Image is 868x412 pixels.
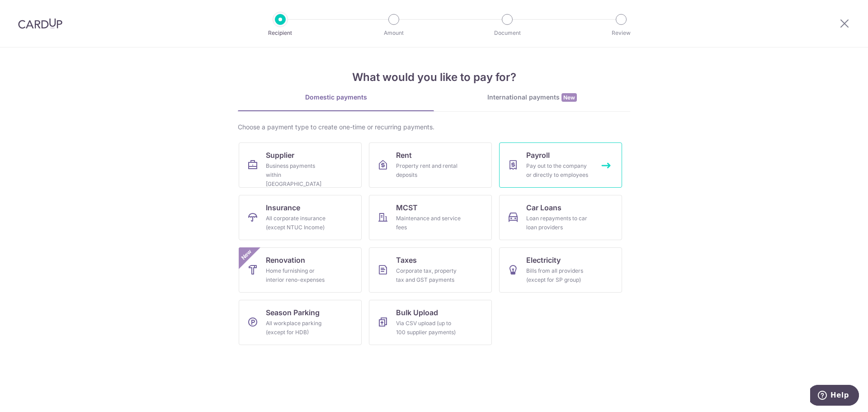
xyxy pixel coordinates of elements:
[266,150,294,161] span: Supplier
[499,195,622,240] a: Car LoansLoan repayments to car loan providers
[499,142,622,188] a: PayrollPay out to the company or directly to employees
[499,247,622,293] a: ElectricityBills from all providers (except for SP group)
[239,247,254,262] span: New
[396,161,461,180] div: Property rent and rental deposits
[266,307,320,318] span: Season Parking
[266,266,331,284] div: Home furnishing or interior reno-expenses
[266,214,331,232] div: All corporate insurance (except NTUC Income)
[396,307,438,318] span: Bulk Upload
[526,266,591,284] div: Bills from all providers (except for SP group)
[474,28,541,38] p: Document
[369,195,492,240] a: MCSTMaintenance and service fees
[396,150,412,161] span: Rent
[396,255,417,265] span: Taxes
[526,202,561,213] span: Car Loans
[247,28,314,38] p: Recipient
[396,266,461,284] div: Corporate tax, property tax and GST payments
[810,385,859,407] iframe: Opens a widget where you can find more information
[239,247,362,293] a: RenovationHome furnishing or interior reno-expensesNew
[239,195,362,240] a: InsuranceAll corporate insurance (except NTUC Income)
[239,300,362,345] a: Season ParkingAll workplace parking (except for HDB)
[526,255,561,265] span: Electricity
[238,123,630,132] div: Choose a payment type to create one-time or recurring payments.
[526,161,591,180] div: Pay out to the company or directly to employees
[526,150,550,161] span: Payroll
[369,300,492,345] a: Bulk UploadVia CSV upload (up to 100 supplier payments)
[238,69,630,85] h4: What would you like to pay for?
[360,28,427,38] p: Amount
[266,319,331,337] div: All workplace parking (except for HDB)
[20,6,39,14] span: Help
[561,93,577,102] span: New
[18,18,62,29] img: CardUp
[266,161,331,189] div: Business payments within [GEOGRAPHIC_DATA]
[239,142,362,188] a: SupplierBusiness payments within [GEOGRAPHIC_DATA]
[588,28,655,38] p: Review
[238,93,434,102] div: Domestic payments
[434,93,630,102] div: International payments
[369,247,492,293] a: TaxesCorporate tax, property tax and GST payments
[396,319,461,337] div: Via CSV upload (up to 100 supplier payments)
[526,214,591,232] div: Loan repayments to car loan providers
[266,255,305,265] span: Renovation
[396,202,418,213] span: MCST
[396,214,461,232] div: Maintenance and service fees
[266,202,300,213] span: Insurance
[369,142,492,188] a: RentProperty rent and rental deposits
